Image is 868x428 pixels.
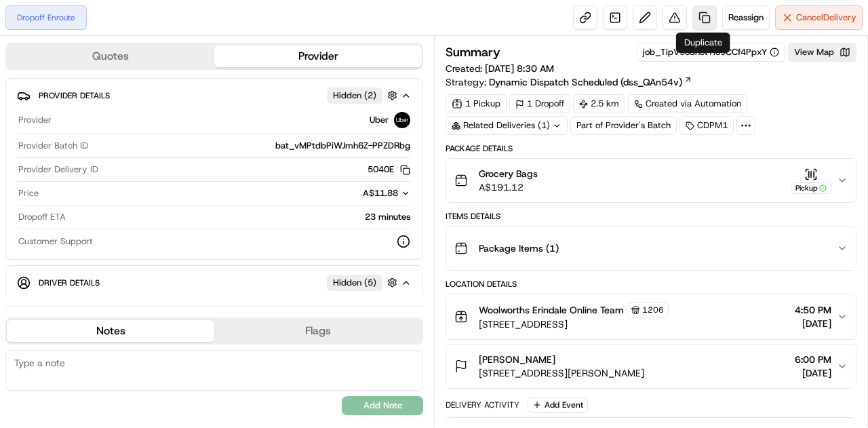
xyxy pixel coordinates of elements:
[446,400,519,410] div: Delivery Activity
[327,87,401,104] button: Hidden (2)
[446,94,507,113] div: 1 Pickup
[18,211,66,223] span: Dropoff ETA
[7,45,214,67] button: Quotes
[446,62,554,75] span: Created:
[795,303,831,317] span: 4:50 PM
[46,142,172,153] div: We're available if you need us!
[728,12,764,24] span: Reassign
[479,180,538,194] span: A$191.12
[39,277,100,288] span: Driver Details
[17,84,412,106] button: Provider DetailsHidden (2)
[115,197,125,208] div: 💻
[795,317,831,330] span: [DATE]
[446,227,856,270] button: Package Items (1)
[333,90,376,102] span: Hidden ( 2 )
[528,397,588,413] button: Add Event
[489,75,692,89] a: Dynamic Dispatch Scheduled (dss_QAn54v)
[394,112,410,128] img: uber-new-logo.jpeg
[39,90,110,101] span: Provider Details
[275,140,410,152] span: bat_vMPtdbPiWJmh6Z-PPZDRbg
[489,75,682,89] span: Dynamic Dispatch Scheduled (dss_QAn54v)
[446,116,568,135] div: Related Deliveries (1)
[446,46,500,58] h3: Summary
[446,143,856,154] div: Package Details
[479,366,644,380] span: [STREET_ADDRESS][PERSON_NAME]
[446,159,856,202] button: Grocery BagsA$191.12Pickup
[14,13,41,40] img: Nash
[368,163,410,176] button: 5040E
[446,211,856,222] div: Items Details
[109,191,223,215] a: 💻API Documentation
[679,116,734,135] div: CDPM1
[7,320,214,342] button: Notes
[791,182,831,194] div: Pickup
[722,5,770,30] button: Reassign
[370,114,389,126] span: Uber
[363,187,398,199] span: A$11.88
[485,62,554,75] span: [DATE] 8:30 AM
[18,163,98,176] span: Provider Delivery ID
[291,187,410,199] button: A$11.88
[446,345,856,388] button: [PERSON_NAME][STREET_ADDRESS][PERSON_NAME]6:00 PM[DATE]
[18,187,39,199] span: Price
[479,317,669,331] span: [STREET_ADDRESS]
[479,167,538,180] span: Grocery Bags
[96,229,164,239] a: Powered byPylon
[573,94,625,113] div: 2.5 km
[46,129,222,142] div: Start new chat
[479,241,559,255] span: Package Items ( 1 )
[795,366,831,380] span: [DATE]
[796,12,856,24] span: Cancel Delivery
[791,168,831,194] button: Pickup
[333,277,376,289] span: Hidden ( 5 )
[509,94,570,113] div: 1 Dropoff
[18,235,93,248] span: Customer Support
[231,133,247,149] button: Start new chat
[214,320,422,342] button: Flags
[327,274,401,291] button: Hidden (5)
[479,353,555,366] span: [PERSON_NAME]
[14,54,247,75] p: Welcome 👋
[446,279,856,290] div: Location Details
[135,229,164,239] span: Pylon
[676,33,730,53] div: Duplicate
[14,197,24,208] div: 📗
[788,43,856,62] button: View Map
[643,46,779,58] button: job_TipV9odhotTio9CCf4PpxY
[18,140,88,152] span: Provider Batch ID
[642,305,664,315] span: 1206
[446,294,856,339] button: Woolworths Erindale Online Team1206[STREET_ADDRESS]4:50 PM[DATE]
[71,211,410,223] div: 23 minutes
[27,196,104,210] span: Knowledge Base
[8,191,109,215] a: 📗Knowledge Base
[35,87,244,101] input: Got a question? Start typing here...
[479,303,624,317] span: Woolworths Erindale Online Team
[446,75,692,89] div: Strategy:
[628,94,747,113] a: Created via Automation
[17,271,412,294] button: Driver DetailsHidden (5)
[214,45,422,67] button: Provider
[128,196,218,210] span: API Documentation
[14,129,38,153] img: 1736555255976-a54dd68f-1ca7-489b-9aae-adbdc363a1c4
[795,353,831,366] span: 6:00 PM
[775,5,863,30] button: CancelDelivery
[18,114,52,126] span: Provider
